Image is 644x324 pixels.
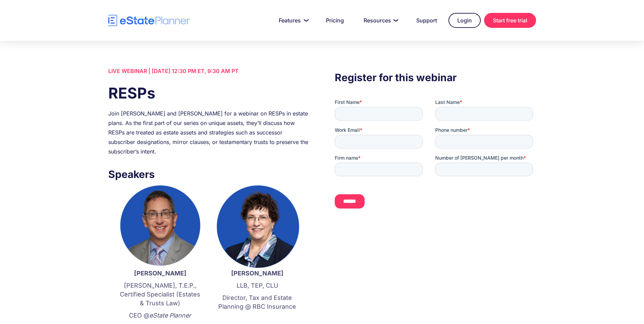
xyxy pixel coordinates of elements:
[335,99,536,220] iframe: Form 0
[149,312,191,319] em: eState Planner
[118,311,202,320] p: CEO @
[448,13,481,28] a: Login
[216,281,299,290] p: LLB, TEP, CLU
[108,15,190,26] a: home
[335,70,536,85] h3: Register for this webinar
[318,14,352,27] a: Pricing
[108,83,309,104] h1: RESPs
[118,281,202,308] p: [PERSON_NAME], T.E.P., Certified Specialist (Estates & Trusts Law)
[408,14,445,27] a: Support
[231,270,283,277] strong: [PERSON_NAME]
[216,314,299,323] p: ‍
[108,166,309,182] h3: Speakers
[134,270,186,277] strong: [PERSON_NAME]
[216,293,299,311] p: Director, Tax and Estate Planning @ RBC Insurance
[355,14,405,27] a: Resources
[108,66,309,76] div: LIVE WEBINAR | [DATE] 12:30 PM ET, 9:30 AM PT
[108,109,309,156] div: Join [PERSON_NAME] and [PERSON_NAME] for a webinar on RESPs in estate plans. As the first part of...
[484,13,536,28] a: Start free trial
[271,14,314,27] a: Features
